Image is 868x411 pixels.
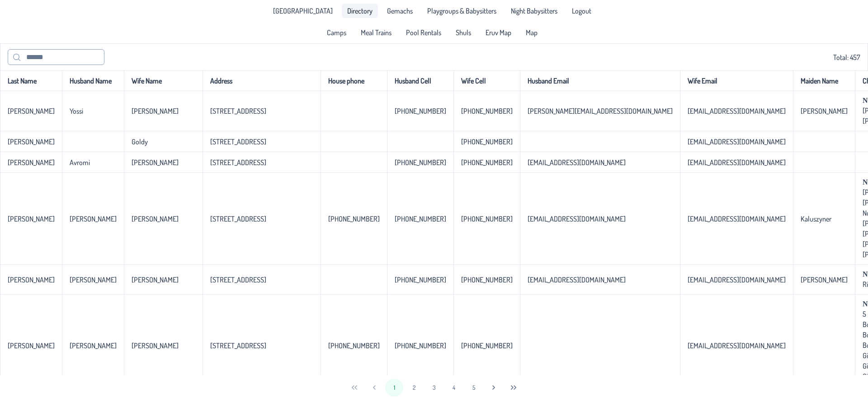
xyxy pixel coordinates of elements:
[445,379,463,397] button: 4
[395,158,446,167] p-celleditor: [PHONE_NUMBER]
[210,341,266,350] p-celleditor: [STREET_ADDRESS]
[401,25,447,40] a: Pool Rentals
[461,106,513,115] p-celleditor: [PHONE_NUMBER]
[505,379,523,397] button: Last Page
[450,25,476,40] a: Shuls
[321,25,352,40] a: Camps
[382,4,418,18] a: Gemachs
[395,275,446,284] p-celleditor: [PHONE_NUMBER]
[395,214,446,223] p-celleditor: [PHONE_NUMBER]
[132,158,179,167] p-celleditor: [PERSON_NAME]
[688,275,786,284] p-celleditor: [EMAIL_ADDRESS][DOMAIN_NAME]
[688,158,786,167] p-celleditor: [EMAIL_ADDRESS][DOMAIN_NAME]
[461,137,513,146] p-celleditor: [PHONE_NUMBER]
[453,70,520,91] th: Wife Cell
[203,70,321,91] th: Address
[210,214,266,223] p-celleditor: [STREET_ADDRESS]
[680,70,793,91] th: Wife Email
[461,214,513,223] p-celleditor: [PHONE_NUMBER]
[210,158,266,167] p-celleditor: [STREET_ADDRESS]
[70,158,90,167] p-celleditor: Avromi
[422,4,502,18] a: Playgroups & Babysitters
[520,70,680,91] th: Husband Email
[511,7,557,14] span: Night Babysitters
[387,7,413,14] span: Gemachs
[328,214,380,223] p-celleditor: [PHONE_NUMBER]
[210,137,266,146] p-celleditor: [STREET_ADDRESS]
[461,341,513,350] p-celleditor: [PHONE_NUMBER]
[70,341,117,350] p-celleditor: [PERSON_NAME]
[385,379,403,397] button: 1
[526,29,538,36] span: Map
[480,25,517,40] a: Eruv Map
[132,137,148,146] p-celleditor: Goldy
[688,214,786,223] p-celleditor: [EMAIL_ADDRESS][DOMAIN_NAME]
[528,214,626,223] p-celleditor: [EMAIL_ADDRESS][DOMAIN_NAME]
[62,70,124,91] th: Husband Name
[465,379,483,397] button: 5
[520,25,543,40] a: Map
[70,214,117,223] p-celleditor: [PERSON_NAME]
[395,106,446,115] p-celleditor: [PHONE_NUMBER]
[132,214,179,223] p-celleditor: [PERSON_NAME]
[688,137,786,146] p-celleditor: [EMAIL_ADDRESS][DOMAIN_NAME]
[342,4,378,18] a: Directory
[505,4,563,18] a: Night Babysitters
[566,4,597,18] li: Logout
[406,29,441,36] span: Pool Rentals
[425,379,443,397] button: 3
[387,70,453,91] th: Husband Cell
[8,49,860,65] div: Total: 457
[461,158,513,167] p-celleditor: [PHONE_NUMBER]
[8,106,55,115] p-celleditor: [PERSON_NAME]
[8,275,55,284] p-celleditor: [PERSON_NAME]
[528,106,673,115] p-celleditor: [PERSON_NAME][EMAIL_ADDRESS][DOMAIN_NAME]
[132,106,179,115] p-celleditor: [PERSON_NAME]
[801,214,831,223] p-celleditor: Kaluszyner
[8,137,55,146] p-celleditor: [PERSON_NAME]
[327,29,346,36] span: Camps
[801,106,848,115] p-celleditor: [PERSON_NAME]
[321,70,387,91] th: House phone
[793,70,855,91] th: Maiden Name
[361,29,392,36] span: Meal Trains
[8,158,55,167] p-celleditor: [PERSON_NAME]
[268,4,338,18] li: Pine Lake Park
[8,341,55,350] p-celleditor: [PERSON_NAME]
[132,341,179,350] p-celleditor: [PERSON_NAME]
[273,7,333,14] span: [GEOGRAPHIC_DATA]
[268,4,338,18] a: [GEOGRAPHIC_DATA]
[572,7,591,14] span: Logout
[132,275,179,284] p-celleditor: [PERSON_NAME]
[688,341,786,350] p-celleditor: [EMAIL_ADDRESS][DOMAIN_NAME]
[395,341,446,350] p-celleditor: [PHONE_NUMBER]
[427,7,496,14] span: Playgroups & Babysitters
[124,70,203,91] th: Wife Name
[70,275,117,284] p-celleditor: [PERSON_NAME]
[461,275,513,284] p-celleditor: [PHONE_NUMBER]
[801,275,848,284] p-celleditor: [PERSON_NAME]
[328,341,380,350] p-celleditor: [PHONE_NUMBER]
[70,106,83,115] p-celleditor: Yossi
[355,25,397,40] a: Meal Trains
[347,7,373,14] span: Directory
[688,106,786,115] p-celleditor: [EMAIL_ADDRESS][DOMAIN_NAME]
[528,158,626,167] p-celleditor: [EMAIL_ADDRESS][DOMAIN_NAME]
[405,379,423,397] button: 2
[8,214,55,223] p-celleditor: [PERSON_NAME]
[528,275,626,284] p-celleditor: [EMAIL_ADDRESS][DOMAIN_NAME]
[485,379,503,397] button: Next Page
[486,29,511,36] span: Eruv Map
[210,106,266,115] p-celleditor: [STREET_ADDRESS]
[456,29,471,36] span: Shuls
